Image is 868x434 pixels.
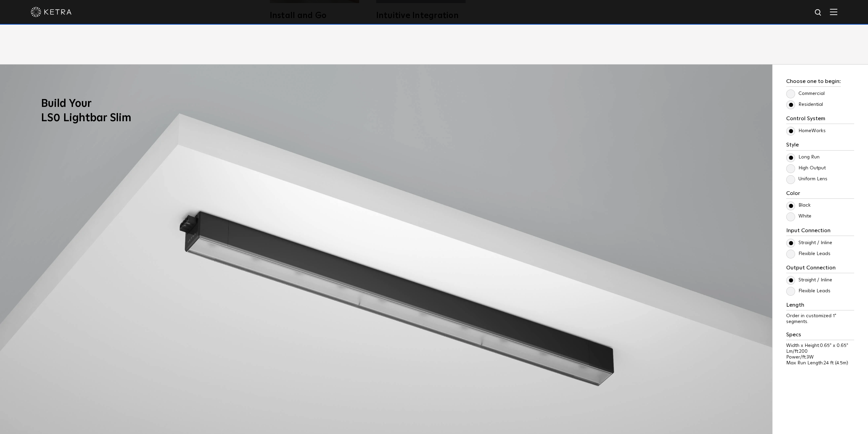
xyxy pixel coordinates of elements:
h3: Color [786,190,854,199]
h3: Length [786,302,854,310]
p: Max Run Length: [786,360,854,366]
span: Order in customized 1" segments. [786,313,836,324]
label: Flexible Leads [786,288,830,294]
span: 0.65" x 0.65" [820,343,848,348]
label: Commercial [786,91,825,97]
img: Hamburger%20Nav.svg [830,9,837,15]
h3: Style [786,142,854,150]
h3: Control System [786,115,854,124]
h3: Choose one to begin: [786,78,841,87]
label: Residential [786,102,823,108]
label: Long Run [786,154,820,160]
label: Straight / Inline [786,240,832,246]
p: Power/ft: [786,354,854,360]
p: Lm/ft: [786,349,854,354]
h3: Specs [786,332,854,340]
label: High Output [786,165,826,171]
label: Straight / Inline [786,277,832,283]
span: 3W [807,355,814,360]
label: White [786,213,811,219]
img: ketra-logo-2019-white [31,7,72,17]
h3: Input Connection [786,227,854,236]
label: Uniform Lens [786,176,827,182]
h3: Output Connection [786,265,854,273]
label: Flexible Leads [786,251,830,257]
img: search icon [814,9,823,17]
span: 200 [799,349,808,354]
span: 24 ft (4.5m) [824,361,848,365]
label: Black [786,202,811,208]
label: HomeWorks [786,128,826,134]
p: Width x Height: [786,343,854,349]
